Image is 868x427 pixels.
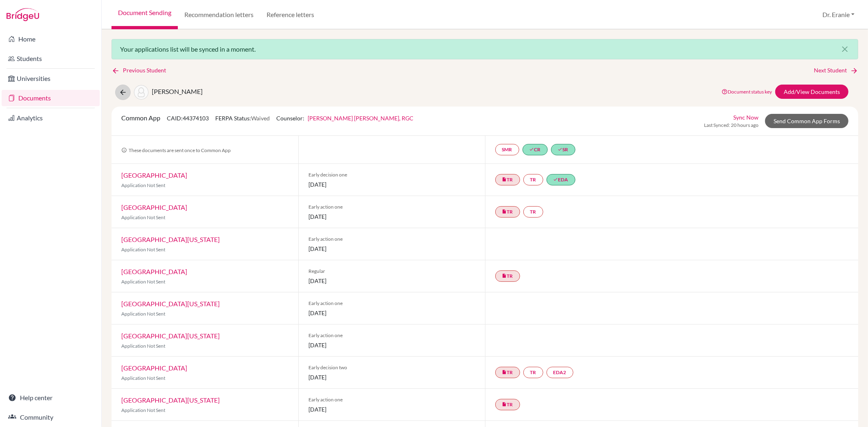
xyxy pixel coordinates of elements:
span: Early action one [308,396,475,403]
a: insert_drive_fileTR [495,206,520,218]
a: [GEOGRAPHIC_DATA][US_STATE] [121,332,220,340]
a: Home [2,31,100,47]
span: CAID: 44374103 [167,115,209,122]
a: Students [2,50,100,67]
a: [GEOGRAPHIC_DATA][US_STATE] [121,300,220,307]
a: Sync Now [733,113,759,122]
a: Send Common App Forms [765,114,848,128]
span: Early action one [308,300,475,307]
span: [DATE] [308,405,475,414]
a: TR [523,367,543,378]
span: Early decision two [308,364,475,371]
i: insert_drive_file [502,402,507,407]
span: Application Not Sent [121,375,165,381]
span: Regular [308,268,475,275]
span: [PERSON_NAME] [152,87,203,95]
span: Waived [251,115,270,122]
a: insert_drive_fileTR [495,174,520,185]
span: Early decision one [308,171,475,179]
a: [GEOGRAPHIC_DATA][US_STATE] [121,235,220,243]
span: Application Not Sent [121,311,165,317]
a: insert_drive_fileTR [495,367,520,378]
a: TR [523,174,543,185]
span: Common App [121,114,160,122]
span: Application Not Sent [121,407,165,413]
a: EDA2 [547,367,573,378]
a: [GEOGRAPHIC_DATA] [121,268,187,275]
span: [DATE] [308,180,475,189]
a: doneEDA [547,174,575,185]
span: Last Synced: 20 hours ago [704,122,759,129]
a: [GEOGRAPHIC_DATA] [121,364,187,372]
span: Application Not Sent [121,343,165,349]
span: [DATE] [308,373,475,381]
a: Universities [2,70,100,87]
span: These documents are sent once to Common App [121,147,231,153]
a: insert_drive_fileTR [495,399,520,410]
span: Counselor: [276,115,413,122]
a: doneCR [523,144,548,155]
span: Application Not Sent [121,279,165,285]
i: insert_drive_file [502,370,507,375]
span: [DATE] [308,309,475,317]
i: done [529,147,534,152]
a: Next Student [814,66,858,75]
i: insert_drive_file [502,209,507,214]
a: SMR [495,144,519,155]
span: Application Not Sent [121,214,165,220]
i: insert_drive_file [502,177,507,182]
i: insert_drive_file [502,273,507,278]
a: [GEOGRAPHIC_DATA] [121,203,187,211]
a: TR [523,206,543,218]
span: Early action one [308,332,475,339]
a: [PERSON_NAME] [PERSON_NAME], RGC [308,115,413,122]
span: Early action one [308,203,475,211]
span: FERPA Status: [215,115,270,122]
span: Application Not Sent [121,182,165,188]
a: [GEOGRAPHIC_DATA][US_STATE] [121,396,220,404]
button: Close [832,39,858,59]
a: Add/View Documents [775,85,848,99]
span: Early action one [308,235,475,243]
a: Analytics [2,110,100,126]
button: Dr. Eranie [819,7,858,22]
a: insert_drive_fileTR [495,270,520,282]
span: [DATE] [308,341,475,349]
span: [DATE] [308,277,475,285]
a: Help center [2,390,100,406]
a: doneSR [551,144,575,155]
span: Application Not Sent [121,246,165,253]
a: [GEOGRAPHIC_DATA] [121,171,187,179]
div: Your applications list will be synced in a moment. [112,39,858,59]
a: Previous Student [112,66,173,75]
a: Community [2,409,100,425]
i: close [840,44,850,54]
span: [DATE] [308,244,475,253]
a: Document status key [722,89,772,95]
i: done [558,147,563,152]
i: done [553,177,558,182]
a: Documents [2,90,100,106]
span: [DATE] [308,212,475,221]
img: Bridge-U [7,8,39,21]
